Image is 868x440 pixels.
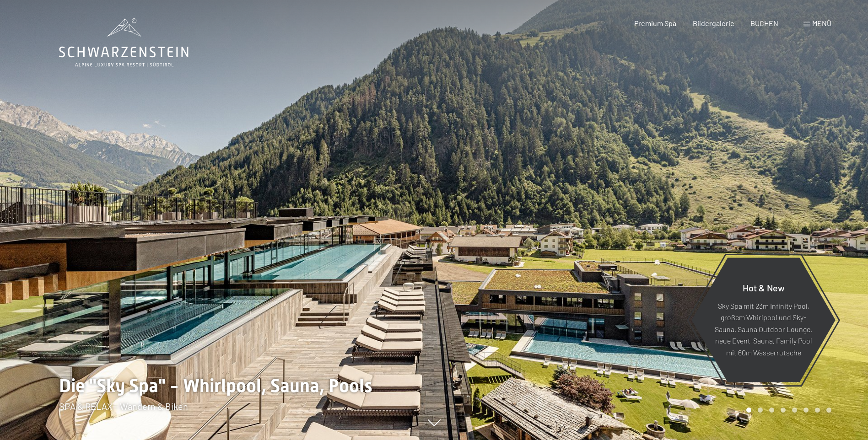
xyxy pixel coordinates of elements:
div: Carousel Page 8 [826,408,831,413]
div: Carousel Page 5 [792,408,797,413]
a: BUCHEN [750,19,778,27]
div: Carousel Pagination [743,408,831,413]
div: Carousel Page 2 [758,408,763,413]
div: Carousel Page 3 [769,408,774,413]
div: Carousel Page 7 [815,408,820,413]
p: Sky Spa mit 23m Infinity Pool, großem Whirlpool und Sky-Sauna, Sauna Outdoor Lounge, neue Event-S... [714,300,813,358]
a: Premium Spa [634,19,676,27]
div: Carousel Page 4 [781,408,786,413]
div: Carousel Page 1 (Current Slide) [746,408,751,413]
div: Carousel Page 6 [803,408,809,413]
a: Hot & New Sky Spa mit 23m Infinity Pool, großem Whirlpool und Sky-Sauna, Sauna Outdoor Lounge, ne... [691,257,836,383]
span: Hot & New [743,282,785,293]
a: Bildergalerie [693,19,734,27]
span: Menü [812,19,831,27]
